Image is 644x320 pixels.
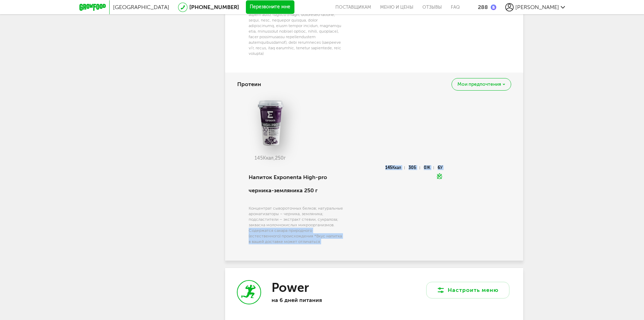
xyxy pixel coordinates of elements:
[414,165,416,170] span: Б
[249,205,345,244] div: Концентрат сывороточных белков; натуральные ароматизаторы – черника, земляника; подсластители – э...
[272,297,362,303] p: на 6 дней питания
[113,4,169,10] span: [GEOGRAPHIC_DATA]
[246,0,294,14] button: Перезвоните мне
[272,280,309,295] h3: Power
[438,166,443,169] div: 6
[409,166,420,169] div: 30
[284,155,286,161] span: г
[515,4,559,10] span: [PERSON_NAME]
[424,166,434,169] div: 0
[237,155,303,161] div: 145 250
[249,166,345,203] div: Напиток Exponenta High-pro черника-земляника 250 г
[392,165,401,170] span: Ккал
[427,165,430,170] span: Ж
[237,98,303,147] img: big_FLY6okO8g9YZ1O8O.png
[263,155,275,161] span: Ккал,
[457,82,501,87] span: Мои предпочтения
[426,282,509,298] button: Настроить меню
[440,165,443,170] span: У
[385,166,405,169] div: 145
[491,5,496,10] img: bonus_b.cdccf46.png
[478,4,488,10] div: 288
[237,78,261,91] h4: Протеин
[189,4,239,10] a: [PHONE_NUMBER]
